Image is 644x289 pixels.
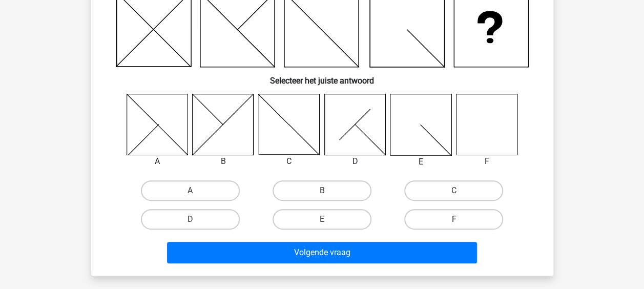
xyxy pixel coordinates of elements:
h6: Selecteer het juiste antwoord [108,68,537,86]
label: E [273,209,371,230]
div: D [317,155,394,168]
label: D [141,209,240,230]
label: A [141,180,240,201]
div: C [251,155,328,168]
div: B [184,155,262,168]
div: E [382,156,460,168]
div: A [119,155,196,168]
label: C [404,180,503,201]
div: F [448,155,526,168]
label: B [273,180,371,201]
button: Volgende vraag [167,242,477,263]
label: F [404,209,503,230]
